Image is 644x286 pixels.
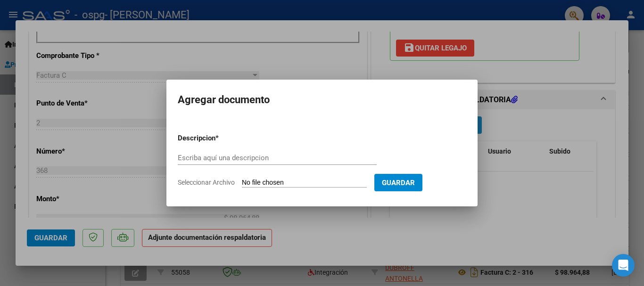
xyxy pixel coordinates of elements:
[612,254,635,277] div: Open Intercom Messenger
[178,133,264,144] p: Descripcion
[374,174,422,191] button: Guardar
[178,179,235,186] span: Seleccionar Archivo
[382,179,415,187] span: Guardar
[178,91,466,109] h2: Agregar documento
